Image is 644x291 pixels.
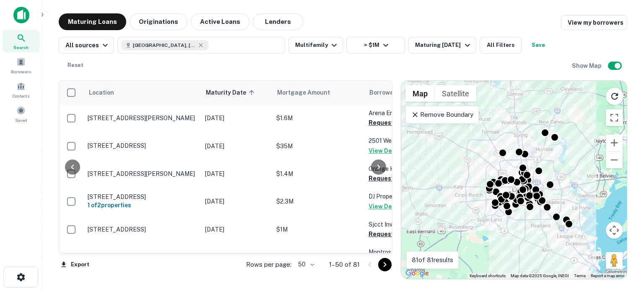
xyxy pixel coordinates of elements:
button: Keyboard shortcuts [470,273,506,279]
button: All Filters [480,37,522,54]
p: [STREET_ADDRESS][PERSON_NAME] [88,170,197,178]
button: Lenders [253,13,303,30]
p: 81 of 81 results [412,255,453,265]
p: [DATE] [205,169,268,178]
p: Montrose Courtyards LLC [369,247,452,257]
p: [STREET_ADDRESS] [88,193,197,201]
a: Borrowers [3,54,39,77]
th: Location [83,81,201,104]
button: Zoom in [606,134,623,151]
button: [GEOGRAPHIC_DATA], [GEOGRAPHIC_DATA], [GEOGRAPHIC_DATA] [117,37,285,54]
a: View my borrowers [561,15,627,30]
div: 50 [295,258,316,270]
p: Rows per page: [246,260,291,270]
span: Borrower Name [369,88,413,98]
p: $35M [276,142,360,151]
button: Request Borrower Info [369,118,436,128]
button: View Details [369,201,406,211]
button: Request Borrower Info [369,229,436,239]
button: Multifamily [288,37,343,54]
span: Map data ©2025 Google, INEGI [511,273,569,278]
p: $1.4M [276,169,360,178]
p: Remove Boundary [411,110,473,120]
p: Orange Hill Properties LLC [369,164,452,173]
p: $1M [276,225,360,234]
span: Location [88,88,114,98]
button: Map camera controls [606,222,623,239]
span: Mortgage Amount [277,88,341,98]
a: Open this area in Google Maps (opens a new window) [403,268,431,279]
button: Reset [62,57,89,74]
a: Report a map error [591,273,624,278]
button: Show satellite imagery [435,85,476,102]
span: Contacts [13,93,29,99]
h6: Show Map [572,61,603,70]
p: 2501 Westridge LLC [369,136,452,145]
p: $1.6M [276,113,360,123]
button: All sources [59,37,114,54]
p: [DATE] [205,197,268,206]
p: DJ Property Investments LLC [369,192,452,201]
h6: 1 of 2 properties [88,201,197,210]
th: Mortgage Amount [272,81,364,104]
a: Terms (opens in new tab) [574,273,586,278]
button: Zoom out [606,152,623,168]
a: Contacts [3,78,39,101]
button: Export [59,258,91,271]
th: Maturity Date [201,81,272,104]
p: [STREET_ADDRESS][PERSON_NAME] [88,114,197,122]
div: Maturing [DATE] [415,40,472,50]
span: [GEOGRAPHIC_DATA], [GEOGRAPHIC_DATA], [GEOGRAPHIC_DATA] [133,41,196,49]
p: [DATE] [205,142,268,151]
button: > $1M [346,37,405,54]
p: [DATE] [205,252,268,262]
button: Save your search to get updates of matches that match your search criteria. [525,37,552,54]
p: $2.3M [276,197,360,206]
button: Maturing [DATE] [408,37,476,54]
button: Originations [130,13,187,30]
img: capitalize-icon.png [13,7,29,23]
a: Search [3,30,39,52]
span: Maturity Date [206,88,257,98]
th: Borrower Name [364,81,457,104]
button: Request Borrower Info [369,173,436,183]
div: All sources [65,40,110,50]
button: Show street map [405,85,435,102]
p: 1–50 of 81 [329,260,360,270]
button: View Details [369,146,406,156]
span: Saved [15,117,27,124]
span: Search [13,44,29,51]
button: Go to next page [378,258,392,271]
button: Reload search area [606,88,623,105]
span: Borrowers [11,68,31,75]
a: Saved [3,103,39,125]
p: Sjcct Investments LLC [369,220,452,229]
p: [STREET_ADDRESS] [88,142,197,149]
p: $6.5M [276,252,360,262]
button: Active Loans [191,13,249,30]
p: [DATE] [205,225,268,234]
div: 0 0 [401,81,627,279]
p: Arena Enterprises LLC [369,108,452,118]
p: [STREET_ADDRESS] [88,226,197,233]
button: Maturing Loans [59,13,126,30]
img: Google [403,268,431,279]
button: Toggle fullscreen view [606,109,623,126]
p: [DATE] [205,113,268,123]
iframe: Chat Widget [602,224,644,264]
